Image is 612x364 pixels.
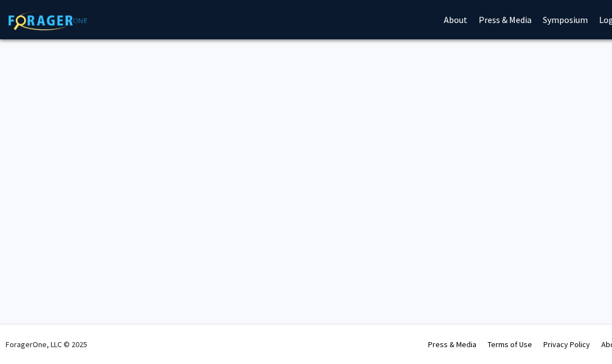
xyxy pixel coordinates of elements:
a: Terms of Use [488,339,532,349]
img: ForagerOne Logo [8,11,87,30]
a: Press & Media [428,339,476,349]
iframe: Chat [564,313,604,356]
div: ForagerOne, LLC © 2025 [6,325,87,364]
a: Privacy Policy [543,339,590,349]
